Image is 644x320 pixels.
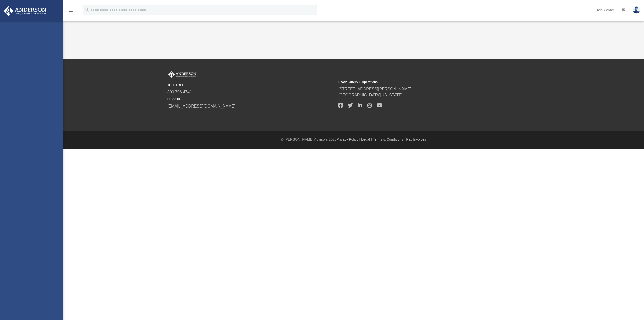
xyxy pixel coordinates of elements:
[68,7,74,13] i: menu
[373,137,405,141] a: Terms & Conditions |
[68,10,74,13] a: menu
[633,6,640,14] img: User Pic
[338,87,411,91] a: [STREET_ADDRESS][PERSON_NAME]
[337,137,360,141] a: Privacy Policy |
[63,137,644,142] div: © [PERSON_NAME] Advisors 2025
[167,71,197,78] img: Anderson Advisors Platinum Portal
[167,90,192,94] a: 800.706.4741
[338,80,506,84] small: Headquarters & Operations
[2,6,48,16] img: Anderson Advisors Platinum Portal
[84,7,90,12] i: search
[406,137,426,141] a: Pay Invoices
[338,93,403,97] a: [GEOGRAPHIC_DATA][US_STATE]
[167,104,235,108] a: [EMAIL_ADDRESS][DOMAIN_NAME]
[167,83,335,87] small: TOLL FREE
[167,97,335,101] small: SUPPORT
[361,137,372,141] a: Legal |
